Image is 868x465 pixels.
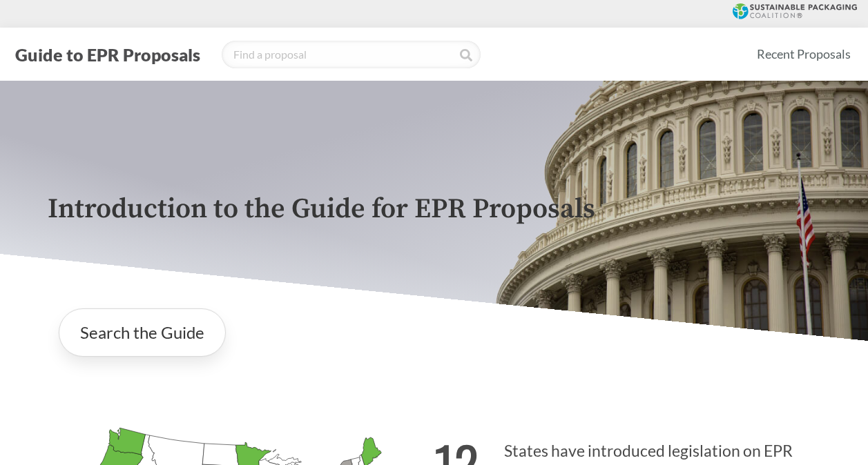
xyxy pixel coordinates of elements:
[59,308,226,357] a: Search the Guide
[48,194,821,225] p: Introduction to the Guide for EPR Proposals
[222,41,481,68] input: Find a proposal
[11,43,204,66] button: Guide to EPR Proposals
[751,39,857,70] a: Recent Proposals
